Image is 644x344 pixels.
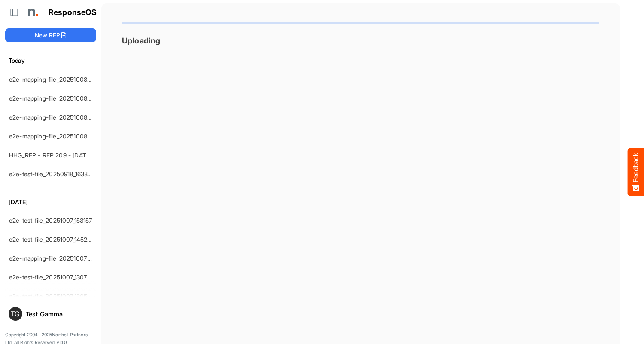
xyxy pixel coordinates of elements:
[9,217,92,224] a: e2e-test-file_20251007_153157
[9,255,106,262] a: e2e-mapping-file_20251007_133137
[24,4,41,21] img: Northell
[49,8,97,17] h1: ResponseOS
[628,148,644,196] button: Feedback
[9,151,159,159] a: HHG_RFP - RFP 209 - [DATE] - ROS TEST 3 (LITE) (2)
[11,310,20,317] span: TG
[9,114,107,121] a: e2e-mapping-file_20251008_131856
[9,76,108,83] a: e2e-mapping-file_20251008_132857
[5,56,96,65] h6: Today
[5,197,96,207] h6: [DATE]
[9,132,108,140] a: e2e-mapping-file_20251008_131648
[122,36,599,45] h3: Uploading
[9,170,111,178] a: e2e-test-file_20250918_163829 (1) (2)
[26,311,93,317] div: Test Gamma
[9,95,107,102] a: e2e-mapping-file_20251008_132815
[9,273,94,281] a: e2e-test-file_20251007_130749
[5,28,96,42] button: New RFP
[9,236,94,243] a: e2e-test-file_20251007_145239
